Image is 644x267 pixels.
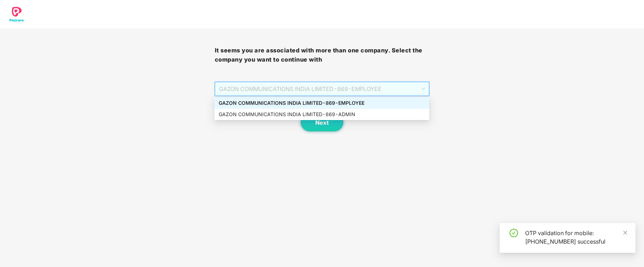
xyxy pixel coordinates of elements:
button: Next [301,114,343,131]
span: check-circle [510,229,518,237]
div: OTP validation for mobile: [PHONE_NUMBER] successful [525,229,627,246]
span: close [623,230,628,235]
span: GAZON COMMUNICATIONS INDIA LIMITED - 869 - EMPLOYEE [219,82,425,96]
div: GAZON COMMUNICATIONS INDIA LIMITED - 869 - ADMIN [219,110,425,118]
h3: It seems you are associated with more than one company. Select the company you want to continue with [215,46,430,64]
div: GAZON COMMUNICATIONS INDIA LIMITED - 869 - EMPLOYEE [219,99,425,107]
span: Next [315,119,329,126]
